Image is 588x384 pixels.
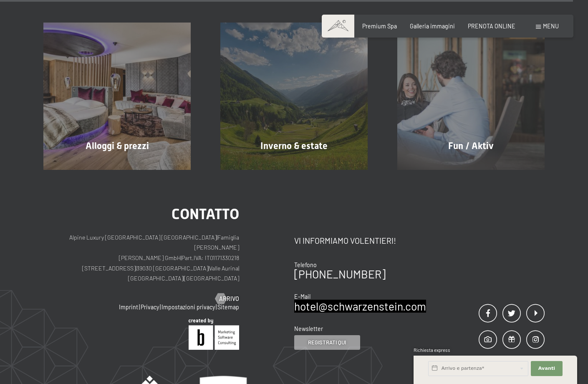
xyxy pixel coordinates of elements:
[294,261,317,268] span: Telefono
[160,303,161,311] span: |
[362,23,397,30] a: Premium Spa
[468,23,515,30] a: PRENOTA ONLINE
[414,347,450,353] span: Richiesta express
[219,295,239,303] span: Arrivo
[543,23,559,30] span: Menu
[215,295,239,303] a: Arrivo
[139,303,140,311] span: |
[119,303,138,311] a: Imprint
[181,254,182,261] span: |
[172,205,239,222] span: Contatto
[294,268,386,280] a: [PHONE_NUMBER]
[183,275,184,282] span: |
[294,236,396,245] span: Vi informiamo volentieri!
[29,23,206,170] a: Hotel Benessere SCHWARZENSTEIN – Trentino Alto Adige Dolomiti Alloggi & prezzi
[294,293,310,300] span: E-Mail
[136,265,136,272] span: |
[238,265,239,272] span: |
[308,339,346,346] span: Registrati qui
[294,325,323,332] span: Newsletter
[216,303,217,311] span: |
[260,141,328,151] span: Inverno & estate
[217,303,239,311] a: Sitemap
[538,365,555,372] span: Avanti
[141,303,159,311] a: Privacy
[86,141,149,151] span: Alloggi & prezzi
[410,23,455,30] a: Galleria immagini
[531,361,563,376] button: Avanti
[162,303,215,311] a: Impostazioni privacy
[448,141,494,151] span: Fun / Aktiv
[294,300,426,313] a: hotel@schwarzenstein.com
[206,23,383,170] a: Hotel Benessere SCHWARZENSTEIN – Trentino Alto Adige Dolomiti Inverno & estate
[382,23,559,170] a: Hotel Benessere SCHWARZENSTEIN – Trentino Alto Adige Dolomiti Fun / Aktiv
[208,265,209,272] span: |
[189,318,239,350] img: Brandnamic GmbH | Leading Hospitality Solutions
[43,232,239,284] p: Alpine Luxury [GEOGRAPHIC_DATA] [GEOGRAPHIC_DATA] Famiglia [PERSON_NAME] [PERSON_NAME] GmbH Part....
[217,234,217,241] span: |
